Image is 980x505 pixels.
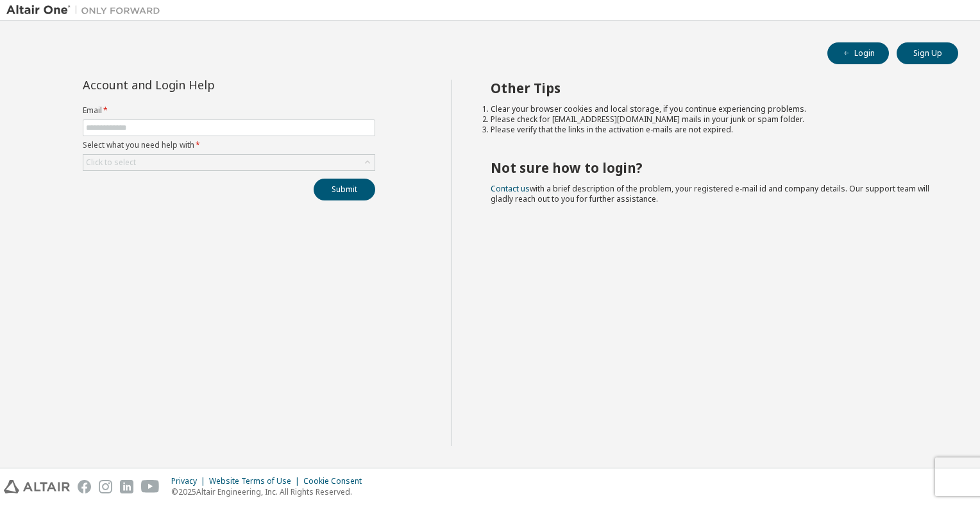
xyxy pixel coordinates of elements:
div: Cookie Consent [303,476,369,486]
button: Sign Up [897,42,958,64]
img: Altair One [6,4,167,17]
img: linkedin.svg [120,480,133,493]
h2: Not sure how to login? [491,159,936,176]
div: Website Terms of Use [209,476,303,486]
label: Select what you need help with [83,140,375,150]
h2: Other Tips [491,80,936,96]
button: Submit [314,179,375,200]
li: Please check for [EMAIL_ADDRESS][DOMAIN_NAME] mails in your junk or spam folder. [491,114,936,125]
img: facebook.svg [78,480,91,493]
div: Click to select [86,157,136,168]
button: Login [827,42,889,64]
img: altair_logo.svg [4,480,70,493]
p: © 2025 Altair Engineering, Inc. All Rights Reserved. [171,486,369,497]
div: Click to select [83,155,375,170]
li: Please verify that the links in the activation e-mails are not expired. [491,125,936,135]
label: Email [83,105,375,116]
img: youtube.svg [141,480,160,493]
div: Privacy [171,476,209,486]
div: Account and Login Help [83,80,317,90]
a: Contact us [491,183,530,194]
li: Clear your browser cookies and local storage, if you continue experiencing problems. [491,104,936,114]
span: with a brief description of the problem, your registered e-mail id and company details. Our suppo... [491,183,929,204]
img: instagram.svg [99,480,112,493]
